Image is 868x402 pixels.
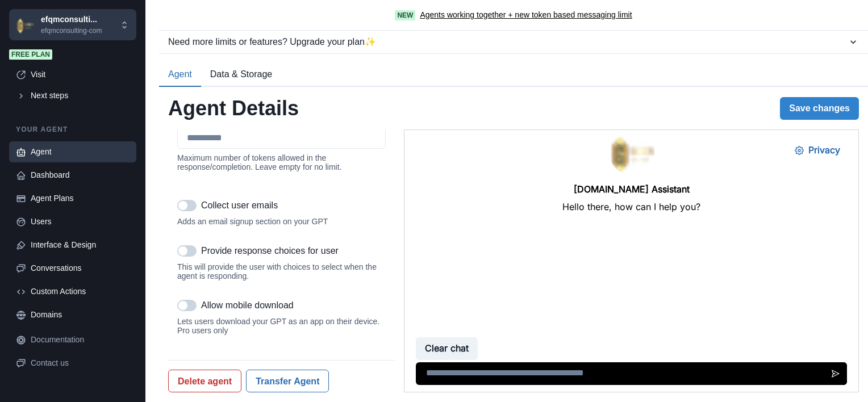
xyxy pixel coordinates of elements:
p: efqmconsulti... [41,14,102,26]
div: Conversations [31,262,130,274]
div: Domains [31,309,130,321]
div: Agent [31,146,130,158]
div: Adds an email signup section on your GPT [177,217,386,226]
div: Users [31,216,130,228]
button: Chakra UIefqmconsulti...efqmconsulting-com [9,9,136,40]
button: Privacy Settings [381,9,445,32]
button: Send message [420,232,443,255]
button: Transfer Agent [246,370,329,392]
div: Visit [31,69,130,81]
div: Dashboard [31,169,130,181]
p: efqmconsulting-com [41,26,102,36]
div: Documentation [31,334,130,346]
h2: [DOMAIN_NAME] Assistant [169,54,285,65]
button: Save changes [780,97,859,120]
button: Data & Storage [201,63,281,87]
p: Provide response choices for user [201,244,339,258]
button: Delete agent [168,370,241,392]
span: Free plan [9,49,52,60]
iframe: Agent Chat [404,130,858,392]
button: Need more limits or features? Upgrade your plan✨ [159,31,868,53]
a: Documentation [9,329,136,350]
button: Clear chat [11,207,73,230]
p: Your agent [9,124,136,135]
img: Chakra UI [16,16,34,34]
p: Allow mobile download [201,299,294,312]
div: Lets users download your GPT as an app on their device. Pro users only [177,317,386,335]
div: Interface & Design [31,239,130,251]
div: Contact us [31,357,130,369]
p: Hello there, how can I help you? [158,70,296,83]
div: Agent Plans [31,192,130,204]
div: Maximum number of tokens allowed in the response/completion. Leave empty for no limit. [177,153,386,171]
div: Next steps [31,90,130,102]
div: This will provide the user with choices to select when the agent is responding. [177,262,386,280]
div: Custom Actions [31,286,130,298]
p: Collect user emails [201,199,278,212]
button: Agent [159,63,201,87]
span: New [395,10,415,20]
a: Agents working together + new token based messaging limit [420,9,632,21]
h2: Agent Details [168,96,299,120]
div: Need more limits or features? Upgrade your plan ✨ [168,35,848,49]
